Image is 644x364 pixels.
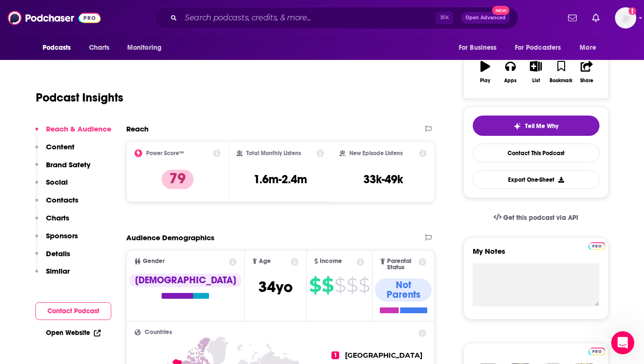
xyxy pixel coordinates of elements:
[629,7,636,15] svg: Add a profile image
[181,10,435,26] input: Search podcasts, credits, & more...
[588,348,605,355] img: Podchaser Pro
[46,231,78,240] p: Sponsors
[513,122,521,130] img: tell me why sparkle
[259,258,271,264] span: Age
[525,122,558,130] span: Tell Me Why
[346,277,358,293] span: $
[504,78,517,84] div: Apps
[46,177,68,187] p: Social
[461,12,510,24] button: Open AdvancedNew
[46,249,70,258] p: Details
[309,277,321,293] span: $
[580,41,596,55] span: More
[89,41,110,55] span: Charts
[486,206,586,230] a: Get this podcast via API
[258,277,293,296] span: 34 yo
[549,55,574,89] button: Bookmark
[46,266,70,276] p: Similar
[46,213,69,222] p: Charts
[452,39,509,57] button: open menu
[345,351,422,360] span: [GEOGRAPHIC_DATA]
[492,6,509,15] span: New
[46,160,90,169] p: Brand Safety
[35,195,78,213] button: Contacts
[359,277,370,293] span: $
[615,7,636,29] img: User Profile
[574,55,599,89] button: Share
[120,39,174,57] button: open menu
[459,41,497,55] span: For Business
[334,277,345,293] span: $
[36,90,123,105] h1: Podcast Insights
[473,247,599,263] label: My Notes
[46,124,111,133] p: Reach & Audience
[435,12,453,24] span: ⌘ K
[580,78,593,84] div: Share
[46,329,101,337] a: Open Website
[83,39,116,57] a: Charts
[473,170,599,189] button: Export One-Sheet
[349,150,403,157] h2: New Episode Listens
[35,160,90,178] button: Brand Safety
[473,116,599,136] button: tell me why sparkleTell Me Why
[515,41,561,55] span: For Podcasters
[143,258,165,264] span: Gender
[254,172,307,187] h3: 1.6m-2.4m
[162,170,194,189] p: 79
[550,78,572,84] div: Bookmark
[375,278,432,302] div: Not Parents
[246,150,301,157] h2: Total Monthly Listens
[36,39,84,57] button: open menu
[146,150,184,157] h2: Power Score™
[126,124,149,133] h2: Reach
[8,9,101,27] img: Podchaser - Follow, Share and Rate Podcasts
[564,10,581,26] a: Show notifications dropdown
[35,213,69,231] button: Charts
[46,195,78,204] p: Contacts
[523,55,548,89] button: List
[35,302,111,320] button: Contact Podcast
[35,142,75,160] button: Content
[473,55,498,89] button: Play
[35,249,70,267] button: Details
[503,214,578,222] span: Get this podcast via API
[145,329,172,335] span: Countries
[320,258,342,264] span: Income
[46,142,75,151] p: Content
[43,41,71,55] span: Podcasts
[465,15,506,20] span: Open Advanced
[35,231,78,249] button: Sponsors
[154,7,518,29] div: Search podcasts, credits, & more...
[509,39,575,57] button: open menu
[588,10,603,26] a: Show notifications dropdown
[532,78,540,84] div: List
[615,7,636,29] button: Show profile menu
[473,144,599,162] a: Contact This Podcast
[129,274,242,287] div: [DEMOGRAPHIC_DATA]
[498,55,523,89] button: Apps
[611,331,634,354] iframe: Intercom live chat
[322,277,333,293] span: $
[588,241,605,250] a: Pro website
[573,39,608,57] button: open menu
[331,351,339,359] span: 1
[615,7,636,29] span: Logged in as HughE
[588,346,605,355] a: Pro website
[35,266,70,284] button: Similar
[363,172,403,187] h3: 33k-49k
[387,258,417,271] span: Parental Status
[126,233,214,242] h2: Audience Demographics
[480,78,490,84] div: Play
[127,41,162,55] span: Monitoring
[35,177,68,195] button: Social
[35,124,111,142] button: Reach & Audience
[588,242,605,250] img: Podchaser Pro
